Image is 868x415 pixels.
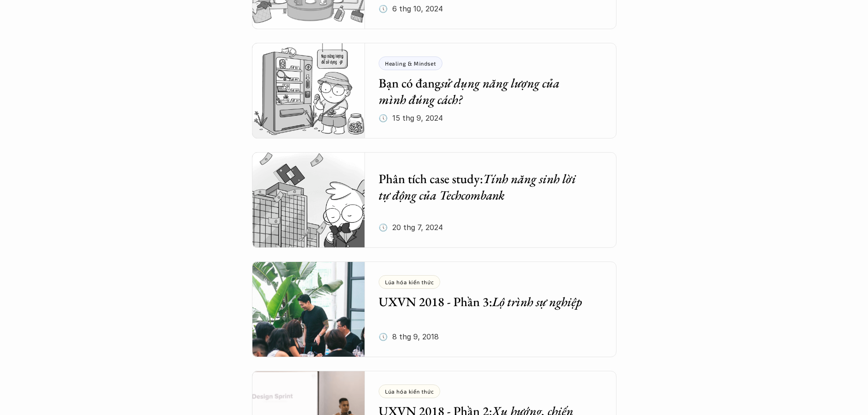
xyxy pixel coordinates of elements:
h5: Bạn có đang [379,75,589,108]
a: Healing & MindsetBạn có đangsử dụng năng lượng của mình đúng cách?🕔 15 thg 9, 2024 [252,43,616,138]
p: 🕔 20 thg 7, 2024 [379,220,443,234]
p: 🕔 8 thg 9, 2018 [379,330,439,343]
em: Tính năng sinh lời tự động của Techcombank [379,170,579,203]
p: Lúa hóa kiến thức [385,388,434,395]
p: Healing & Mindset [385,60,436,67]
p: 🕔 15 thg 9, 2024 [379,111,443,125]
p: 🕔 6 thg 10, 2024 [379,2,443,15]
em: sử dụng năng lượng của mình đúng cách? [379,75,562,108]
h5: Phân tích case study: [379,170,589,204]
a: Phân tích case study:Tính năng sinh lời tự động của Techcombank🕔 20 thg 7, 2024 [252,152,616,248]
h5: UXVN 2018 - Phần 3: [379,293,589,310]
a: Lúa hóa kiến thứcUXVN 2018 - Phần 3:Lộ trình sự nghiệp🕔 8 thg 9, 2018 [252,261,616,357]
em: Lộ trình sự nghiệp [492,293,582,310]
p: Lúa hóa kiến thức [385,279,434,285]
